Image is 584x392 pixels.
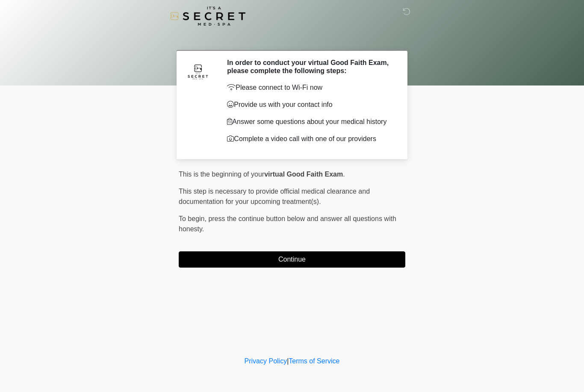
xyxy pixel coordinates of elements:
[179,188,370,205] span: This step is necessary to provide official medical clearance and documentation for your upcoming ...
[179,251,405,268] button: Continue
[343,171,345,178] span: .
[179,215,396,233] span: press the continue button below and answer all questions with honesty.
[227,134,392,144] p: Complete a video call with one of our providers
[170,6,245,26] img: It's A Secret Med Spa Logo
[185,59,211,84] img: Agent Avatar
[264,171,343,178] strong: virtual Good Faith Exam
[179,215,208,222] span: To begin,
[227,83,392,93] p: Please connect to Wi-Fi now
[289,357,339,365] a: Terms of Service
[287,357,289,365] a: |
[245,357,287,365] a: Privacy Policy
[179,171,264,178] span: This is the beginning of your
[227,59,392,75] h2: In order to conduct your virtual Good Faith Exam, please complete the following steps:
[227,100,392,110] p: Provide us with your contact info
[227,117,392,127] p: Answer some questions about your medical history
[172,31,412,47] h1: ‎ ‎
